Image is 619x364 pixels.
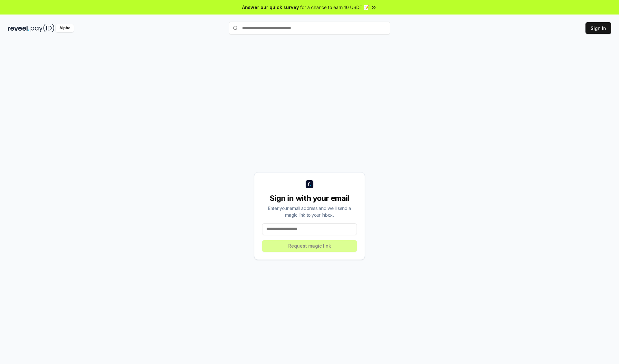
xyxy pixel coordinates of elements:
div: Enter your email address and we’ll send a magic link to your inbox. [262,205,357,218]
button: Sign In [585,22,611,34]
div: Sign in with your email [262,193,357,203]
span: for a chance to earn 10 USDT 📝 [300,4,369,11]
div: Alpha [56,24,74,32]
img: logo_small [306,180,313,188]
span: Answer our quick survey [242,4,299,11]
img: reveel_dark [8,24,29,32]
img: pay_id [31,24,54,32]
